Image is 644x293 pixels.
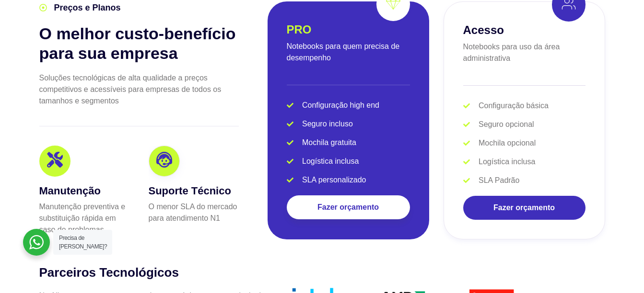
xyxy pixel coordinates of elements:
[287,23,312,36] h2: PRO
[476,175,519,186] span: SLA Padrão
[476,100,549,112] span: Configuração básica
[463,23,504,36] h2: Acesso
[596,247,644,293] div: Widget de chat
[463,196,585,220] a: Fazer orçamento
[52,1,121,14] span: Preços e Planos
[149,183,239,199] h3: Suporte Técnico
[300,137,356,148] span: Mochila gratuita
[39,265,266,281] h2: Parceiros Tecnológicos
[287,41,410,64] p: Notebooks para quem precisa de desempenho
[39,201,129,236] p: Manutenção preventiva e substituição rápida em caso de problemas
[476,119,534,130] span: Seguro opcional
[300,156,359,167] span: Logística inclusa
[300,100,379,111] span: Configuração high end
[39,183,129,199] h3: Manutenção
[317,203,379,211] span: Fazer orçamento
[39,72,239,107] p: Soluções tecnológicas de alta qualidade a preços competitivos e acessíveis para empresas de todos...
[287,195,410,219] a: Fazer orçamento
[300,118,353,130] span: Seguro incluso
[463,41,585,64] p: Notebooks para uso da área administrativa
[493,204,555,212] span: Fazer orçamento
[476,156,535,168] span: Logística inclusa
[476,137,536,149] span: Mochila opcional
[39,24,239,63] h2: O melhor custo-benefício para sua empresa
[59,235,107,250] span: Precisa de [PERSON_NAME]?
[300,174,366,186] span: SLA personalizado
[149,201,239,224] p: O menor SLA do mercado para atendimento N1
[596,247,644,293] iframe: Chat Widget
